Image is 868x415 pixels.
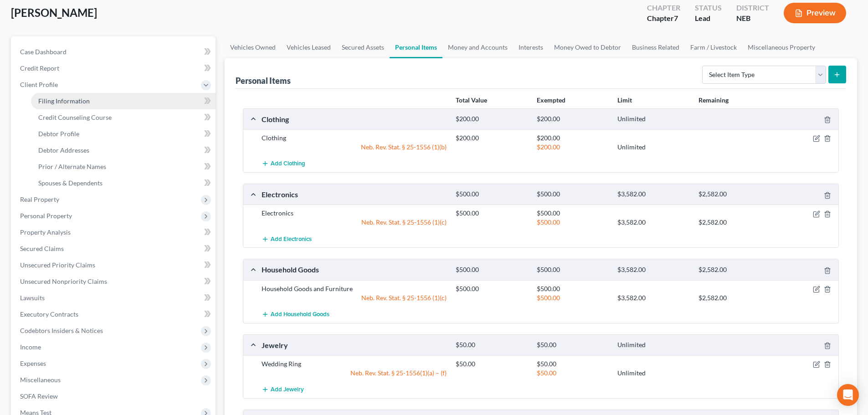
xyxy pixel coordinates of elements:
[11,6,97,19] span: [PERSON_NAME]
[225,36,281,58] a: Vehicles Owned
[694,293,775,302] div: $2,582.00
[451,133,532,143] div: $200.00
[513,36,549,58] a: Interests
[549,36,627,58] a: Money Owed to Debtor
[31,126,216,142] a: Debtor Profile
[31,109,216,126] a: Credit Counseling Course
[532,143,613,152] div: $200.00
[451,115,532,123] div: $200.00
[262,155,305,172] button: Add Clothing
[736,13,769,24] div: NEB
[38,113,112,121] span: Credit Counseling Course
[13,273,216,290] a: Unsecured Nonpriority Claims
[13,388,216,405] a: SOFA Review
[613,341,693,349] div: Unlimited
[38,179,103,187] span: Spouses & Dependents
[532,284,613,293] div: $500.00
[694,266,775,274] div: $2,582.00
[336,36,390,58] a: Secured Assets
[784,3,846,23] button: Preview
[257,133,451,143] div: Clothing
[694,218,775,227] div: $2,582.00
[456,96,487,104] strong: Total Value
[257,190,451,199] div: Electronics
[451,359,532,369] div: $50.00
[257,293,451,302] div: Neb. Rev. Stat. § 25-1556 (1)(c)
[647,3,680,13] div: Chapter
[257,340,451,350] div: Jewelry
[451,190,532,199] div: $500.00
[613,293,693,302] div: $3,582.00
[613,218,693,227] div: $3,582.00
[685,36,742,58] a: Farm / Livestock
[257,209,451,218] div: Electronics
[31,159,216,175] a: Prior / Alternate Names
[736,3,769,13] div: District
[38,146,89,154] span: Debtor Addresses
[699,96,729,104] strong: Remaining
[617,96,632,104] strong: Limit
[271,160,305,168] span: Add Clothing
[20,294,45,302] span: Lawsuits
[20,359,46,367] span: Expenses
[20,245,64,252] span: Secured Claims
[13,290,216,306] a: Lawsuits
[532,293,613,302] div: $500.00
[20,277,107,285] span: Unsecured Nonpriority Claims
[262,306,329,323] button: Add Household Goods
[38,130,79,138] span: Debtor Profile
[38,163,106,170] span: Prior / Alternate Names
[13,44,216,60] a: Case Dashboard
[13,306,216,323] a: Executory Contracts
[532,133,613,143] div: $200.00
[20,195,59,203] span: Real Property
[532,190,613,199] div: $500.00
[532,115,613,123] div: $200.00
[451,266,532,274] div: $500.00
[451,209,532,218] div: $500.00
[532,209,613,218] div: $500.00
[262,231,312,247] button: Add Electronics
[13,257,216,273] a: Unsecured Priority Claims
[257,284,451,293] div: Household Goods and Furniture
[257,218,451,227] div: Neb. Rev. Stat. § 25-1556 (1)(c)
[257,265,451,274] div: Household Goods
[257,114,451,124] div: Clothing
[13,241,216,257] a: Secured Claims
[20,64,59,72] span: Credit Report
[20,81,58,88] span: Client Profile
[281,36,336,58] a: Vehicles Leased
[20,228,71,236] span: Property Analysis
[20,392,58,400] span: SOFA Review
[442,36,513,58] a: Money and Accounts
[20,376,61,384] span: Miscellaneous
[20,261,95,269] span: Unsecured Priority Claims
[613,266,693,274] div: $3,582.00
[31,93,216,109] a: Filing Information
[695,3,722,13] div: Status
[627,36,685,58] a: Business Related
[271,236,312,243] span: Add Electronics
[257,369,451,378] div: Neb. Rev. Stat. § 25-1556(1)(a) – (f)
[257,359,451,369] div: Wedding Ring
[31,142,216,159] a: Debtor Addresses
[837,384,859,406] div: Open Intercom Messenger
[695,13,722,24] div: Lead
[20,327,103,334] span: Codebtors Insiders & Notices
[613,190,693,199] div: $3,582.00
[257,143,451,152] div: Neb. Rev. Stat. § 25-1556 (1)(b)
[694,190,775,199] div: $2,582.00
[647,13,680,24] div: Chapter
[674,14,678,22] span: 7
[390,36,442,58] a: Personal Items
[271,386,304,394] span: Add Jewelry
[532,369,613,378] div: $50.00
[31,175,216,191] a: Spouses & Dependents
[532,359,613,369] div: $50.00
[38,97,90,105] span: Filing Information
[451,341,532,349] div: $50.00
[532,266,613,274] div: $500.00
[537,96,565,104] strong: Exempted
[262,381,304,398] button: Add Jewelry
[613,143,693,152] div: Unlimited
